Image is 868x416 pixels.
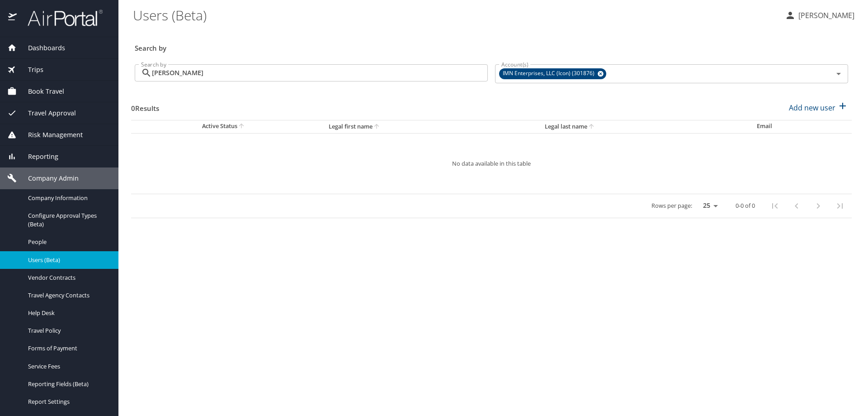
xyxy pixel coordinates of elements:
div: IMN Enterprises, LLC (Icon) (301876) [499,68,606,79]
h3: 0 Results [131,98,159,114]
th: Legal first name [321,120,538,133]
span: Reporting Fields (Beta) [28,380,108,388]
p: Rows per page: [651,203,692,209]
select: rows per page [696,199,721,213]
th: Legal last name [538,120,750,133]
button: Add new user [785,98,852,118]
input: Search by name or email [152,64,488,81]
span: Travel Policy [28,326,108,335]
th: Email [750,120,852,133]
h3: Search by [135,38,848,53]
span: Reporting [17,152,58,162]
p: Add new user [789,102,835,113]
img: airportal-logo.png [18,9,103,27]
span: People [28,238,108,246]
button: sort [587,123,596,131]
p: 0-0 of 0 [736,203,755,209]
button: [PERSON_NAME] [781,7,858,24]
span: Forms of Payment [28,344,108,353]
span: Dashboards [17,43,65,53]
span: Users (Beta) [28,256,108,264]
h1: Users (Beta) [133,1,778,29]
span: Travel Agency Contacts [28,291,108,300]
span: Company Information [28,194,108,202]
span: Service Fees [28,362,108,371]
img: icon-airportal.png [8,9,18,27]
span: Book Travel [17,86,64,96]
span: Help Desk [28,309,108,317]
span: Risk Management [17,130,83,140]
th: Active Status [131,120,321,133]
button: Open [832,67,845,80]
p: No data available in this table [158,161,825,167]
p: [PERSON_NAME] [796,10,854,21]
span: Travel Approval [17,108,76,118]
table: User Search Table [131,120,852,218]
span: Configure Approval Types (Beta) [28,211,108,229]
button: sort [373,123,382,131]
span: IMN Enterprises, LLC (Icon) (301876) [499,69,600,78]
button: sort [237,122,246,131]
span: Vendor Contracts [28,273,108,282]
span: Company Admin [17,173,79,183]
span: Report Settings [28,397,108,406]
span: Trips [17,65,43,75]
